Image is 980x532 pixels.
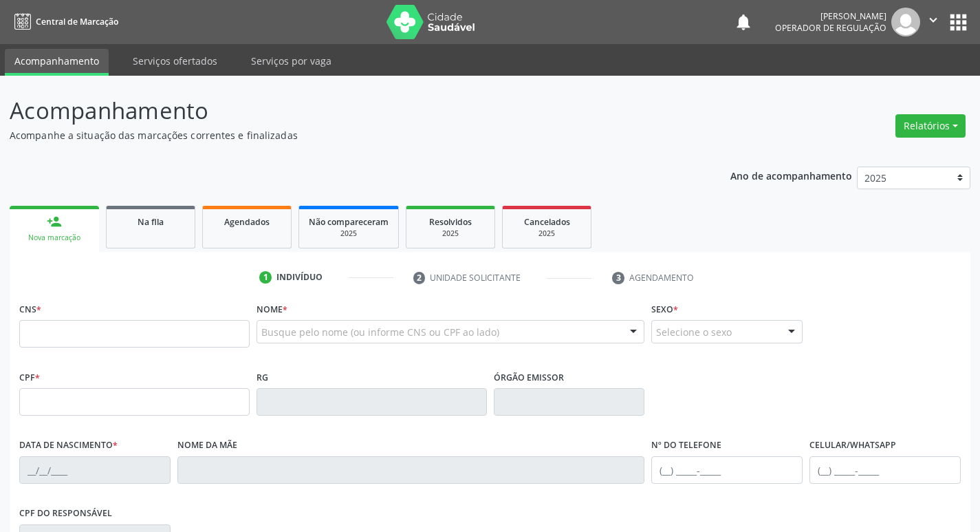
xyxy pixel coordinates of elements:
label: Nº do Telefone [651,435,721,456]
label: Sexo [651,299,678,320]
label: Data de nascimento [19,435,118,456]
button:  [920,8,946,36]
label: RG [257,367,268,388]
a: Acompanhamento [5,49,109,76]
p: Acompanhe a situação das marcações correntes e finalizadas [10,128,682,142]
label: CPF [19,367,40,388]
span: Na fila [138,216,164,228]
div: 1 [259,271,272,284]
span: Selecione o sexo [656,325,732,339]
input: (__) _____-_____ [651,456,803,484]
div: Indivíduo [276,271,323,284]
label: Celular/WhatsApp [809,435,896,456]
input: __/__/____ [19,456,171,484]
label: Órgão emissor [494,367,564,388]
img: img [891,8,920,36]
div: 2025 [309,228,389,239]
a: Serviços ofertados [123,49,227,73]
p: Acompanhamento [10,94,682,128]
button: apps [946,10,970,34]
span: Agendados [224,216,270,228]
span: Operador de regulação [775,22,886,34]
p: Ano de acompanhamento [730,167,852,184]
input: (__) _____-_____ [809,456,961,484]
label: Nome [257,299,287,320]
button: notifications [734,12,753,32]
div: 2025 [416,228,485,239]
span: Cancelados [524,216,570,228]
span: Central de Marcação [36,16,118,28]
div: person_add [47,214,62,229]
div: Nova marcação [19,233,89,243]
label: CPF do responsável [19,503,112,524]
div: 2025 [512,228,581,239]
a: Serviços por vaga [241,49,341,73]
a: Central de Marcação [10,10,118,33]
button: Relatórios [895,114,966,138]
label: Nome da mãe [177,435,237,456]
span: Não compareceram [309,216,389,228]
span: Busque pelo nome (ou informe CNS ou CPF ao lado) [261,325,499,339]
div: [PERSON_NAME] [775,10,886,22]
i:  [926,12,941,28]
span: Resolvidos [429,216,472,228]
label: CNS [19,299,41,320]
